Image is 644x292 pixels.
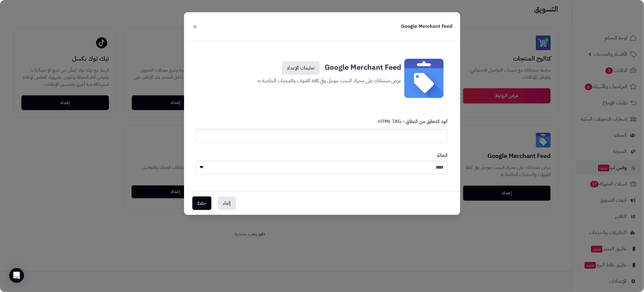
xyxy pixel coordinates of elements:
p: عرض منتجاتك على محرك البحث جوجل وفي كافة القنوات والمنصات الخاصة به [243,75,402,85]
a: تعليمات الإعداد [282,61,320,75]
button: × [191,20,199,33]
label: كود التحقق من النطاق - HTML TAG: [377,118,448,128]
button: إلغاء [218,197,236,210]
img: MerchantFeed.png [404,59,444,98]
label: الحالة [437,152,448,159]
div: Open Intercom Messenger [9,268,24,283]
button: حفظ [192,197,211,210]
h3: Google Merchant Feed [401,23,453,30]
h3: Google Merchant Feed [243,59,402,75]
